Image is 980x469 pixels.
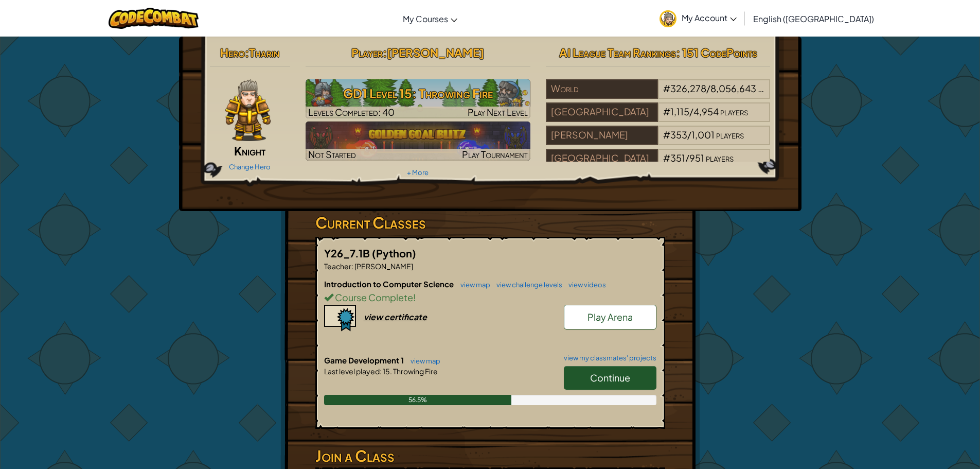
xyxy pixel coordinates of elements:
a: view challenge levels [491,281,562,289]
a: [GEOGRAPHIC_DATA]#1,115/4,954players [546,112,771,124]
span: players [706,152,734,164]
a: My Account [654,2,742,34]
span: 353 [670,129,687,141]
span: 351 [670,152,685,164]
div: 56.5% [324,395,512,405]
img: GD1 Level 15: Throwing Fire [306,79,530,118]
span: 4,954 [693,106,719,117]
a: Not StartedPlay Tournament [306,121,530,161]
span: Course Complete [333,291,413,303]
span: 8,056,643 [710,82,756,94]
a: Play Next Level [306,79,530,118]
span: Play Arena [587,311,633,323]
div: World [546,79,658,99]
a: view my classmates' projects [559,355,656,361]
span: : 151 CodePoints [676,45,757,60]
span: Introduction to Computer Science [324,279,455,289]
span: 951 [689,152,704,164]
a: view map [455,281,490,289]
span: Knight [234,144,265,158]
span: Y26_7.1B [324,247,372,259]
span: Last level played [324,367,380,376]
span: : [380,367,382,376]
span: Tharin [249,45,279,60]
span: # [663,152,670,164]
span: Play Next Level [468,106,528,118]
span: English ([GEOGRAPHIC_DATA]) [753,13,874,24]
span: [PERSON_NAME] [353,262,413,271]
span: : [245,45,249,60]
span: / [706,82,710,94]
a: World#326,278/8,056,643players [546,89,771,101]
h3: Current Classes [315,211,665,234]
span: players [720,106,748,117]
span: Play Tournament [462,148,528,160]
span: players [716,129,744,141]
span: ! [413,291,416,303]
div: view certificate [364,311,427,322]
span: / [687,129,691,141]
span: 1,115 [670,106,689,117]
a: view certificate [324,311,427,322]
h3: Join a Class [315,444,665,467]
img: certificate-icon.png [324,305,356,332]
a: [GEOGRAPHIC_DATA]#351/951players [546,159,771,170]
span: # [663,82,670,94]
span: 326,278 [670,82,706,94]
h3: GD1 Level 15: Throwing Fire [306,82,530,105]
span: 1,001 [691,129,715,141]
span: # [663,129,670,141]
div: [PERSON_NAME] [546,126,658,145]
a: view videos [563,281,606,289]
span: (Python) [372,247,416,259]
span: Not Started [308,148,356,160]
span: 15. [382,367,392,376]
span: : [351,262,353,271]
img: Golden Goal [306,121,530,161]
a: [PERSON_NAME]#353/1,001players [546,135,771,147]
span: My Courses [403,13,448,24]
span: Levels Completed: 40 [308,106,395,118]
a: + More [407,168,429,177]
span: [PERSON_NAME] [387,45,484,60]
div: [GEOGRAPHIC_DATA] [546,102,658,122]
span: Hero [220,45,245,60]
span: : [383,45,387,60]
span: Continue [590,372,630,384]
a: My Courses [398,5,462,32]
span: Throwing Fire [392,367,438,376]
span: / [689,106,693,117]
span: / [685,152,689,164]
img: knight-pose.png [225,79,271,141]
span: My Account [682,12,737,23]
a: Change Hero [229,163,271,171]
a: English ([GEOGRAPHIC_DATA]) [748,5,879,32]
span: # [663,106,670,117]
span: Teacher [324,262,351,271]
span: Player [351,45,383,60]
div: [GEOGRAPHIC_DATA] [546,149,658,168]
a: view map [405,357,440,365]
img: CodeCombat logo [109,8,199,29]
span: Game Development 1 [324,355,405,365]
span: AI League Team Rankings [559,45,676,60]
img: avatar [660,10,676,27]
